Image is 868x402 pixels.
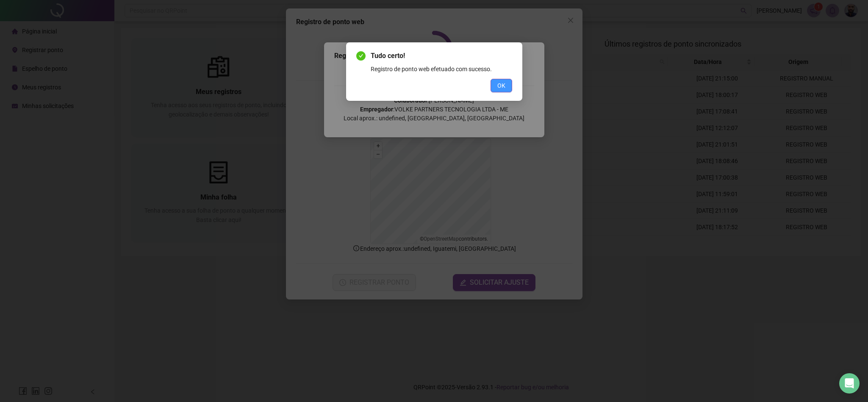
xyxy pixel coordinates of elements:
[371,64,512,74] div: Registro de ponto web efetuado com sucesso.
[356,51,366,61] span: check-circle
[497,81,505,90] span: OK
[839,373,860,394] div: Open Intercom Messenger
[491,79,512,92] button: OK
[371,51,512,61] span: Tudo certo!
